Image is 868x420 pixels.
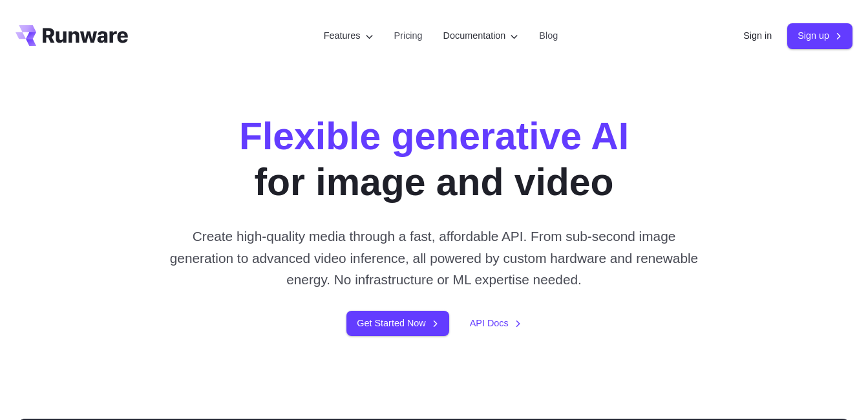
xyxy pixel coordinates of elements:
[539,28,558,43] a: Blog
[166,226,702,290] p: Create high-quality media through a fast, affordable API. From sub-second image generation to adv...
[443,28,519,43] label: Documentation
[239,115,629,157] strong: Flexible generative AI
[787,23,852,48] a: Sign up
[16,25,128,46] a: Go to /
[394,28,423,43] a: Pricing
[470,316,522,331] a: API Docs
[743,28,772,43] a: Sign in
[239,114,629,205] h1: for image and video
[324,28,374,43] label: Features
[346,311,449,336] a: Get Started Now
